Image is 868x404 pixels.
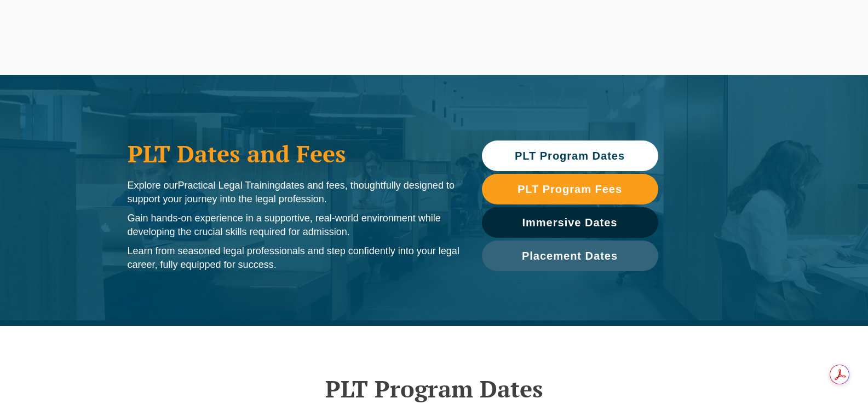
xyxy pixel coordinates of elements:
a: PLT Program Fees [482,174,658,204]
p: Gain hands-on experience in a supportive, real-world environment while developing the crucial ski... [128,212,460,239]
span: PLT Program Dates [515,150,625,161]
span: Practical Legal Training [178,180,280,191]
p: Explore our dates and fees, thoughtfully designed to support your journey into the legal profession. [128,179,460,206]
span: Immersive Dates [522,217,618,228]
span: PLT Program Fees [518,184,622,195]
span: Placement Dates [522,250,618,261]
h1: PLT Dates and Fees [128,140,460,167]
h2: PLT Program Dates [122,375,746,402]
a: PLT Program Dates [482,140,658,171]
a: Immersive Dates [482,207,658,238]
p: Learn from seasoned legal professionals and step confidently into your legal career, fully equipp... [128,244,460,272]
a: Placement Dates [482,241,658,271]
